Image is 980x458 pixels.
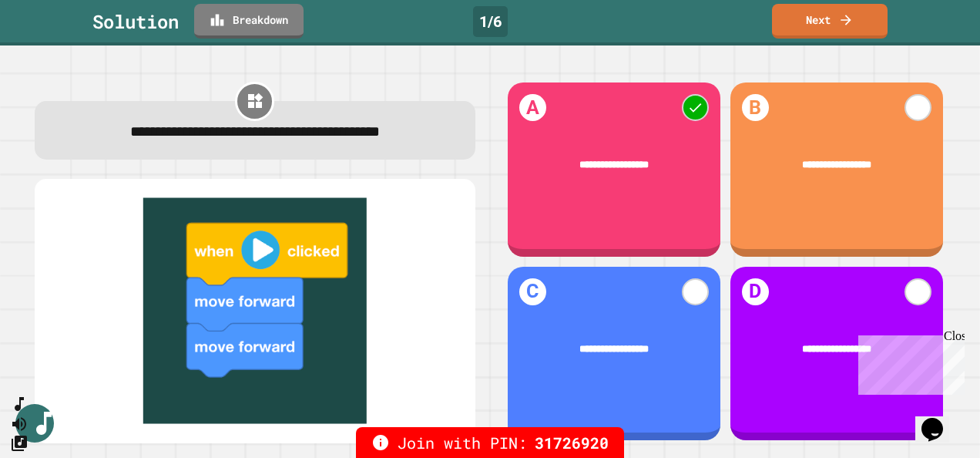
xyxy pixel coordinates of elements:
[10,395,29,414] button: SpeedDial basic example
[852,329,965,395] iframe: chat widget
[92,8,179,35] div: Solution
[10,433,29,453] button: Change Music
[473,6,508,37] div: 1 / 6
[742,94,769,121] h1: B
[6,6,106,98] div: Chat with us now!Close
[519,94,546,121] h1: A
[742,278,769,305] h1: D
[194,4,304,39] a: Breakdown
[519,278,546,305] h1: C
[915,396,965,443] iframe: chat widget
[50,198,460,424] img: quiz-media%2F6IhDFf0hLwk4snTYpQLF.png
[356,427,624,458] div: Join with PIN:
[535,431,609,454] span: 31726920
[10,414,29,433] button: Mute music
[772,4,888,39] a: Next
